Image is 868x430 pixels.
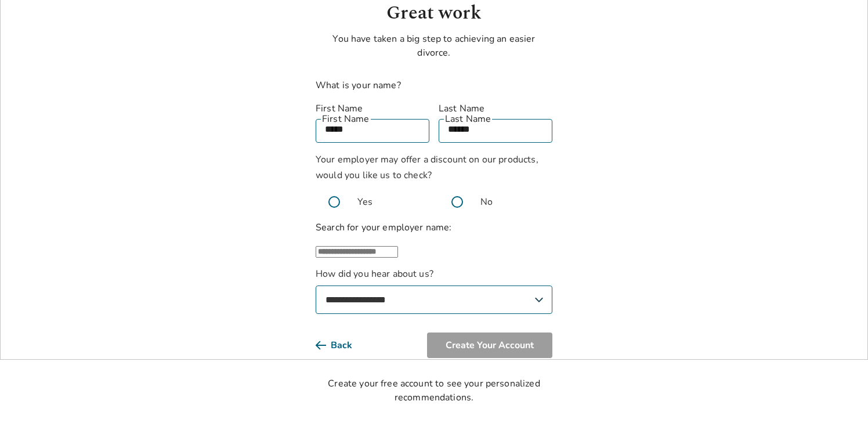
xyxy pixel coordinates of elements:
span: No [480,195,493,209]
div: Create your free account to see your personalized recommendations. [316,377,552,404]
span: Yes [357,195,372,209]
button: Create Your Account [427,333,552,358]
p: You have taken a big step to achieving an easier divorce. [316,32,552,60]
label: Last Name [439,102,552,115]
label: What is your name? [316,79,401,92]
span: Your employer may offer a discount on our products, would you like us to check? [316,153,538,182]
select: How did you hear about us? [316,286,552,314]
label: Search for your employer name: [316,221,452,234]
label: How did you hear about us? [316,267,552,314]
button: Back [316,333,371,358]
iframe: Chat Widget [810,374,868,430]
label: First Name [316,102,429,115]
